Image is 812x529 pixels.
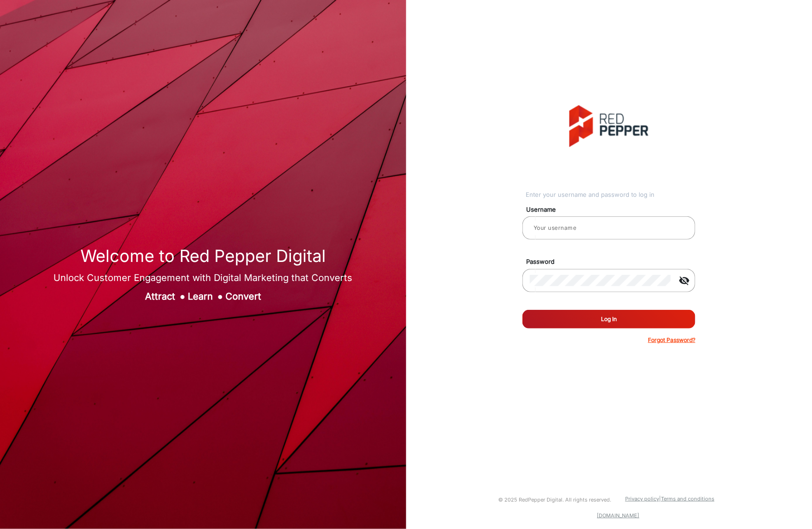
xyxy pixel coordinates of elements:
[648,336,695,344] p: Forgot Password?
[522,310,695,328] button: Log In
[519,205,706,214] mat-label: Username
[569,105,648,147] img: vmg-logo
[218,291,223,302] span: ●
[673,275,695,286] mat-icon: visibility_off
[498,496,611,503] small: © 2025 RedPepper Digital. All rights reserved.
[597,512,640,519] a: [DOMAIN_NAME]
[661,496,714,502] a: Terms and conditions
[526,190,696,200] div: Enter your username and password to log in
[180,291,185,302] span: ●
[625,496,659,502] a: Privacy policy
[53,246,352,266] h1: Welcome to Red Pepper Digital
[659,496,661,502] a: |
[53,271,352,285] div: Unlock Customer Engagement with Digital Marketing that Converts
[519,257,706,267] mat-label: Password
[53,289,352,303] div: Attract Learn Convert
[530,222,688,234] input: Your username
